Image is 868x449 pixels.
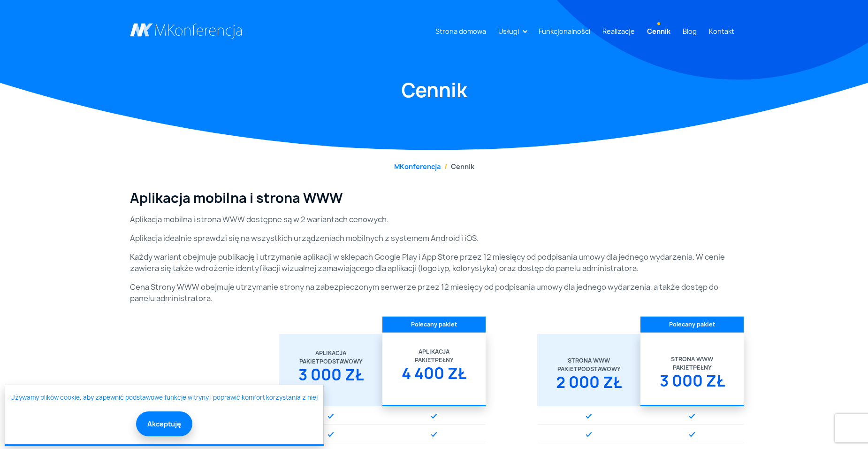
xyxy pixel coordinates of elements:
p: Aplikacja mobilna i strona WWW dostępne są w 2 wariantach cenowych. [130,214,738,225]
p: Aplikacja idealnie sprawdzi się na wszystkich urządzeniach mobilnych z systemem Android i iOS. [130,232,738,244]
button: Akceptuję [136,411,192,436]
a: Strona domowa [432,23,490,40]
a: Kontakt [705,23,738,40]
div: 2 000 zł [543,373,635,399]
div: Strona WWW [646,355,738,364]
span: Pakiet [557,365,578,373]
a: Realizacje [599,23,639,40]
a: Funkcjonalności [535,23,594,40]
div: Pełny [388,356,480,364]
img: Graficzny element strony [328,414,334,418]
p: Cena Strony WWW obejmuje utrzymanie strony na zabezpieczonym serwerze przez 12 miesięcy od podpis... [130,281,738,304]
div: 3 000 zł [285,366,377,391]
div: Podstawowy [285,357,377,366]
img: Graficzny element strony [586,414,592,418]
span: Pakiet [299,357,320,366]
a: Cennik [643,23,674,40]
div: 4 400 zł [388,364,480,390]
img: Graficzny element strony [328,432,334,437]
div: Aplikacja [285,349,377,357]
a: MKonferencja [394,162,441,171]
img: Graficzny element strony [431,414,437,418]
span: Pakiet [415,356,435,364]
li: Cennik [441,162,474,171]
a: Używamy plików cookie, aby zapewnić podstawowe funkcje witryny i poprawić komfort korzystania z niej [10,393,318,403]
a: Usługi [495,23,523,40]
img: Graficzny element strony [689,432,695,437]
a: Blog [679,23,700,40]
div: Strona WWW [543,356,635,365]
img: Graficzny element strony [431,432,437,437]
p: Każdy wariant obejmuje publikację i utrzymanie aplikacji w sklepach Google Play i App Store przez... [130,251,738,274]
div: Aplikacja [388,348,480,356]
img: Graficzny element strony [689,414,695,418]
h3: Aplikacja mobilna i strona WWW [130,190,738,206]
h1: Cennik [130,77,738,103]
nav: breadcrumb [130,162,738,171]
span: Pakiet [673,364,693,372]
img: Graficzny element strony [586,432,592,437]
div: Pełny [646,364,738,372]
div: 3 000 zł [646,372,738,397]
div: Podstawowy [543,365,635,373]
